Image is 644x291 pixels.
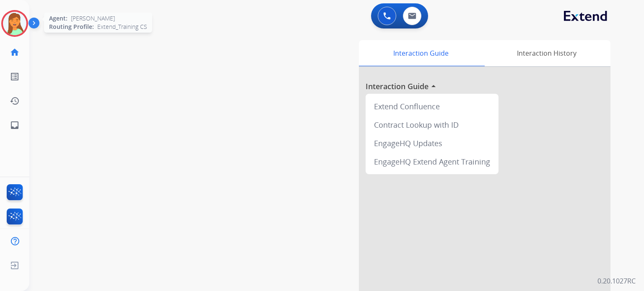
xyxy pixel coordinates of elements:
[10,47,20,57] mat-icon: home
[49,14,68,23] span: Agent:
[369,152,495,171] div: EngageHQ Extend Agent Training
[483,40,610,66] div: Interaction History
[49,23,94,31] span: Routing Profile:
[369,134,495,152] div: EngageHQ Updates
[3,12,26,35] img: avatar
[10,96,20,106] mat-icon: history
[369,116,495,134] div: Contract Lookup with ID
[597,276,636,286] p: 0.20.1027RC
[369,97,495,116] div: Extend Confluence
[97,23,147,31] span: Extend_Training CS
[10,120,20,130] mat-icon: inbox
[71,14,115,23] span: [PERSON_NAME]
[10,72,20,82] mat-icon: list_alt
[359,40,483,66] div: Interaction Guide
